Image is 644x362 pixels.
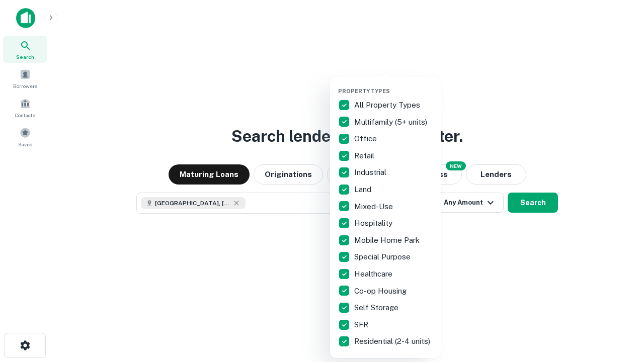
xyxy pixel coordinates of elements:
[354,133,379,145] p: Office
[354,319,370,331] p: SFR
[354,99,422,111] p: All Property Types
[354,116,429,128] p: Multifamily (5+ units)
[354,251,413,263] p: Special Purpose
[354,150,376,162] p: Retail
[354,217,394,229] p: Hospitality
[354,201,395,213] p: Mixed-Use
[354,184,373,196] p: Land
[338,88,390,94] span: Property Types
[594,282,644,330] iframe: Chat Widget
[354,285,409,297] p: Co-op Housing
[354,268,394,280] p: Healthcare
[354,302,400,314] p: Self Storage
[354,234,422,246] p: Mobile Home Park
[354,335,432,347] p: Residential (2-4 units)
[354,166,388,178] p: Industrial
